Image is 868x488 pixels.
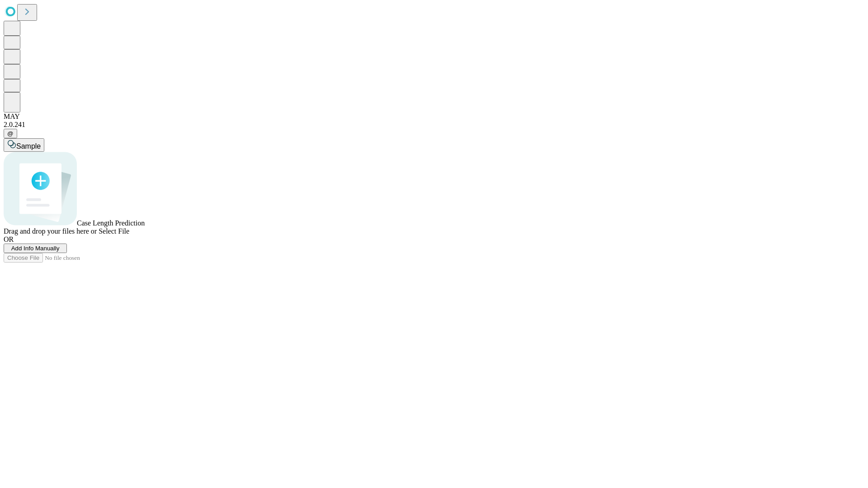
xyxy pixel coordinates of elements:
span: Drag and drop your files here or [4,227,97,235]
span: Add Info Manually [11,245,60,252]
span: OR [4,235,14,243]
div: 2.0.241 [4,121,864,129]
span: Select File [99,227,129,235]
button: Add Info Manually [4,244,67,253]
span: Sample [16,142,41,150]
div: MAY [4,113,864,121]
span: @ [7,130,14,137]
span: Case Length Prediction [77,219,145,227]
button: @ [4,129,17,138]
button: Sample [4,138,44,152]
